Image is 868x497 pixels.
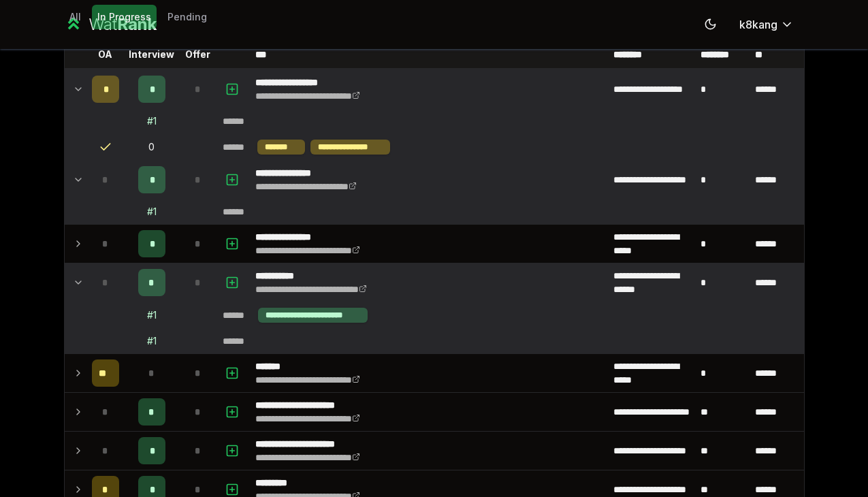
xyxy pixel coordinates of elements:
p: Interview [129,48,174,61]
span: k8kang [739,16,777,33]
div: # 1 [147,114,157,128]
button: All [64,5,86,29]
div: Wat [89,14,157,35]
button: Pending [162,5,212,29]
button: In Progress [92,5,157,29]
div: # 1 [147,334,157,348]
p: Offer [185,48,210,61]
p: OA [98,48,112,61]
button: k8kang [728,12,805,37]
div: # 1 [147,308,157,322]
td: 0 [125,134,179,160]
div: # 1 [147,205,157,219]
